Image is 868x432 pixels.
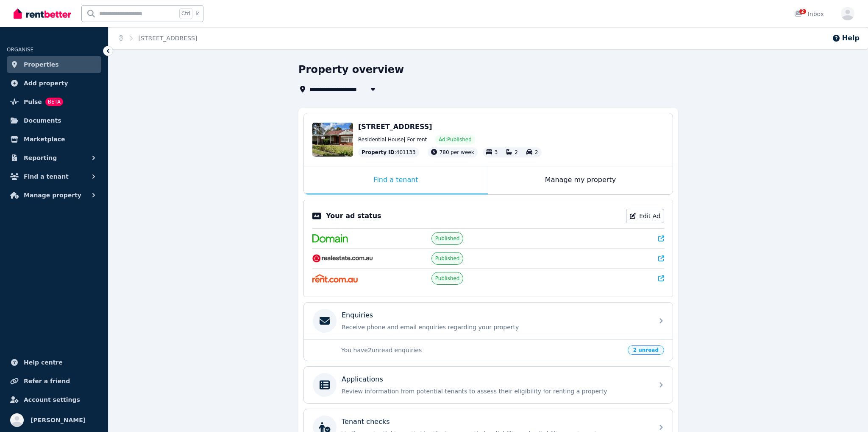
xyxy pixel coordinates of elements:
[362,149,395,156] span: Property ID
[24,59,59,70] span: Properties
[342,387,648,396] p: Review information from potential tenants to assess their eligibility for renting a property
[24,395,80,405] span: Account settings
[24,134,65,144] span: Marketplace
[342,374,383,384] p: Applications
[24,190,81,200] span: Manage property
[312,274,358,283] img: Rent.com.au
[7,93,101,110] a: PulseBETA
[358,136,427,143] span: Residential House | For rent
[298,63,404,76] h1: Property overview
[139,35,198,42] a: [STREET_ADDRESS]
[24,153,57,163] span: Reporting
[24,78,68,88] span: Add property
[440,149,474,155] span: 780 per week
[326,211,381,221] p: Your ad status
[24,376,70,386] span: Refer a friend
[495,149,498,155] span: 3
[439,136,471,143] span: Ad: Published
[24,97,42,107] span: Pulse
[24,115,61,126] span: Documents
[196,10,199,17] span: k
[7,131,101,148] a: Marketplace
[341,346,623,354] p: You have 2 unread enquiries
[488,166,673,194] div: Manage my property
[179,8,192,19] span: Ctrl
[358,123,432,131] span: [STREET_ADDRESS]
[7,56,101,73] a: Properties
[7,354,101,371] a: Help centre
[24,357,63,367] span: Help centre
[108,27,207,49] nav: Breadcrumb
[24,171,69,182] span: Find a tenant
[628,345,664,355] span: 2 unread
[7,75,101,92] a: Add property
[794,10,824,18] div: Inbox
[312,254,373,263] img: RealEstate.com.au
[45,98,63,106] span: BETA
[342,310,373,320] p: Enquiries
[435,235,460,242] span: Published
[7,168,101,185] button: Find a tenant
[304,367,673,403] a: ApplicationsReview information from potential tenants to assess their eligibility for renting a p...
[7,391,101,408] a: Account settings
[7,149,101,166] button: Reporting
[342,417,390,427] p: Tenant checks
[626,209,664,223] a: Edit Ad
[31,415,86,425] span: [PERSON_NAME]
[358,147,419,157] div: : 401133
[312,234,348,243] img: Domain.com.au
[7,47,33,53] span: ORGANISE
[515,149,518,155] span: 2
[304,166,488,194] div: Find a tenant
[304,303,673,339] a: EnquiriesReceive phone and email enquiries regarding your property
[799,9,806,14] span: 2
[14,7,71,20] img: RentBetter
[832,33,860,43] button: Help
[435,275,460,282] span: Published
[7,112,101,129] a: Documents
[7,373,101,390] a: Refer a friend
[435,255,460,262] span: Published
[7,187,101,204] button: Manage property
[342,323,648,331] p: Receive phone and email enquiries regarding your property
[535,149,538,155] span: 2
